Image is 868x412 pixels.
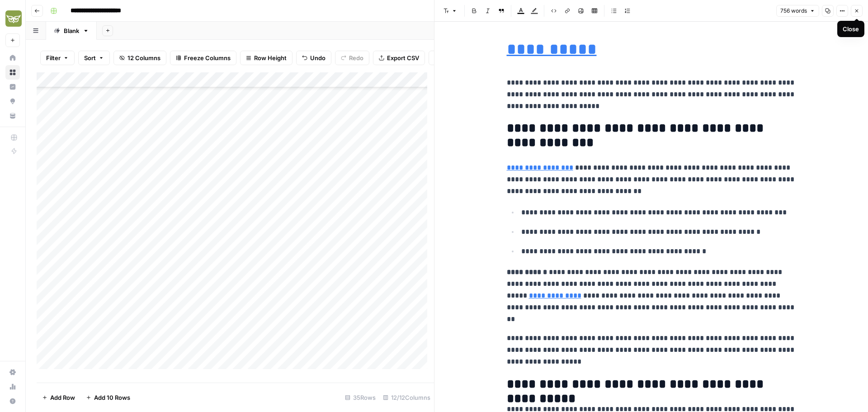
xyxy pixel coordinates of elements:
span: Add Row [50,393,75,402]
span: Redo [349,53,363,62]
span: Sort [84,53,96,62]
button: Help + Support [5,394,20,408]
button: 756 words [776,5,819,17]
span: Freeze Columns [184,53,231,62]
div: Blank [64,26,79,35]
img: Evergreen Media Logo [5,10,22,27]
a: Home [5,51,20,65]
span: Export CSV [387,53,419,62]
span: Undo [310,53,325,62]
button: Redo [335,51,369,65]
button: Filter [40,51,75,65]
button: Row Height [240,51,292,65]
span: Row Height [254,53,287,62]
span: 12 Columns [127,53,160,62]
button: Sort [78,51,110,65]
button: Export CSV [373,51,425,65]
span: Filter [46,53,61,62]
a: Blank [46,22,97,40]
button: Add 10 Rows [80,390,136,405]
a: Opportunities [5,94,20,109]
button: Workspace: Evergreen Media [5,7,20,30]
span: Add 10 Rows [94,393,130,402]
button: Undo [296,51,331,65]
button: Add Row [37,390,80,405]
a: Settings [5,365,20,379]
div: Close [843,24,859,33]
a: Browse [5,65,20,80]
a: Your Data [5,109,20,123]
button: 12 Columns [113,51,166,65]
button: Freeze Columns [170,51,236,65]
span: 756 words [780,7,807,15]
div: 35 Rows [341,390,379,405]
div: 12/12 Columns [379,390,434,405]
a: Insights [5,80,20,94]
a: Usage [5,379,20,394]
